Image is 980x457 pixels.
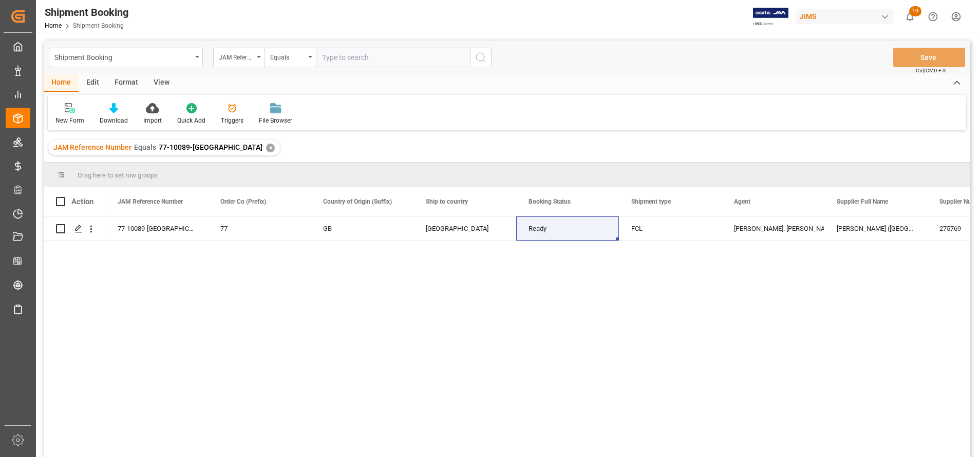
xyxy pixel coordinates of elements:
[143,116,162,125] div: Import
[270,50,305,62] div: Equals
[53,143,131,151] span: JAM Reference Number
[44,74,79,92] div: Home
[426,198,468,205] span: Ship to country
[221,116,243,125] div: Triggers
[323,198,392,205] span: Country of Origin (Suffix)
[220,217,298,241] div: 77
[134,143,156,151] span: Equals
[753,8,788,26] img: Exertis%20JAM%20-%20Email%20Logo.jpg_1722504956.jpg
[45,22,62,29] a: Home
[898,5,921,28] button: show 10 new notifications
[916,67,946,74] span: Ctrl/CMD + S
[146,74,177,92] div: View
[44,216,105,241] div: Press SPACE to select this row.
[220,198,266,205] span: Order Co (Prefix)
[796,9,894,24] div: JIMS
[213,48,265,67] button: open menu
[470,48,492,67] button: search button
[78,171,158,179] span: Drag here to set row groups
[79,74,107,92] div: Edit
[177,116,205,125] div: Quick Add
[631,217,709,241] div: FCL
[49,48,203,67] button: open menu
[796,7,898,26] button: JIMS
[266,144,275,152] div: ✕
[54,50,192,63] div: Shipment Booking
[219,50,254,62] div: JAM Reference Number
[259,116,292,125] div: File Browser
[893,48,965,67] button: Save
[45,5,128,20] div: Shipment Booking
[529,217,607,241] div: Ready
[734,217,812,241] div: [PERSON_NAME]. [PERSON_NAME]
[921,5,945,28] button: Help Center
[323,217,401,241] div: GB
[631,198,671,205] span: Shipment type
[909,6,921,16] span: 10
[118,198,183,205] span: JAM Reference Number
[265,48,316,67] button: open menu
[316,48,470,67] input: Type to search
[107,74,146,92] div: Format
[71,197,93,206] div: Action
[426,217,504,241] div: [GEOGRAPHIC_DATA]
[105,216,208,241] div: 77-10089-[GEOGRAPHIC_DATA]
[100,116,128,125] div: Download
[734,198,750,205] span: Agent
[824,216,927,241] div: [PERSON_NAME] ([GEOGRAPHIC_DATA]) - USD
[529,198,571,205] span: Booking Status
[837,198,888,205] span: Supplier Full Name
[159,143,262,151] span: 77-10089-[GEOGRAPHIC_DATA]
[55,116,84,125] div: New Form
